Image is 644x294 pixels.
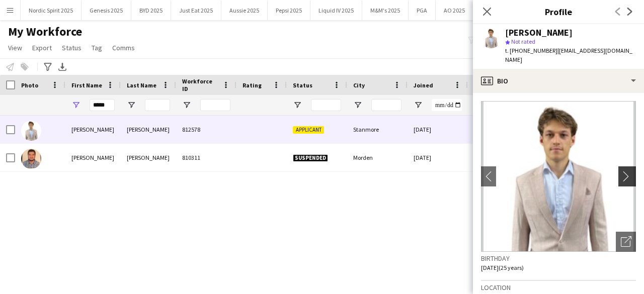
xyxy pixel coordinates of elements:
[481,101,636,252] img: Crew avatar or photo
[182,77,218,92] span: Workforce ID
[121,116,176,143] div: [PERSON_NAME]
[127,101,136,110] button: Open Filter Menu
[28,41,56,54] a: Export
[268,1,310,20] button: Pepsi 2025
[505,47,557,54] span: t. [PHONE_NUMBER]
[145,99,170,111] input: Last Name Filter Input
[108,41,139,54] a: Comms
[176,116,236,143] div: 812578
[481,264,524,271] span: [DATE] (25 years)
[21,121,41,141] img: Kamal Mcentee Amziane
[511,38,535,45] span: Not rated
[131,1,171,20] button: BYD 2025
[21,149,41,169] img: Mohammed kamal Uddin
[200,99,230,111] input: Workforce ID Filter Input
[8,43,22,52] span: View
[71,81,102,89] span: First Name
[42,61,54,73] app-action-btn: Advanced filters
[88,41,106,54] a: Tag
[505,47,632,63] span: | [EMAIL_ADDRESS][DOMAIN_NAME]
[58,41,86,54] a: Status
[65,116,121,143] div: [PERSON_NAME]
[347,144,408,171] div: Morden
[408,116,468,143] div: [DATE]
[353,101,362,110] button: Open Filter Menu
[92,43,102,52] span: Tag
[293,154,328,162] span: Suspended
[62,43,82,52] span: Status
[408,144,468,171] div: [DATE]
[311,99,341,111] input: Status Filter Input
[243,81,262,89] span: Rating
[8,24,82,39] span: My Workforce
[371,99,401,111] input: City Filter Input
[82,1,131,20] button: Genesis 2025
[310,1,362,20] button: Liquid IV 2025
[293,126,324,134] span: Applicant
[481,283,636,292] h3: Location
[293,81,312,89] span: Status
[414,81,433,89] span: Joined
[473,69,644,93] div: Bio
[4,41,26,54] a: View
[65,144,121,171] div: [PERSON_NAME]
[436,1,473,20] button: AO 2025
[21,1,82,20] button: Nordic Spirit 2025
[90,99,115,111] input: First Name Filter Input
[121,144,176,171] div: [PERSON_NAME]
[21,81,38,89] span: Photo
[112,43,135,52] span: Comms
[473,5,644,18] h3: Profile
[176,144,236,171] div: 810311
[71,101,80,110] button: Open Filter Menu
[616,232,636,252] div: Open photos pop-in
[414,101,423,110] button: Open Filter Menu
[353,81,365,89] span: City
[362,1,409,20] button: M&M's 2025
[505,28,573,37] div: [PERSON_NAME]
[171,1,221,20] button: Just Eat 2025
[347,116,408,143] div: Stanmore
[409,1,436,20] button: PGA
[481,254,636,263] h3: Birthday
[127,81,156,89] span: Last Name
[32,43,52,52] span: Export
[221,1,268,20] button: Aussie 2025
[182,101,191,110] button: Open Filter Menu
[293,101,302,110] button: Open Filter Menu
[56,61,68,73] app-action-btn: Export XLSX
[432,99,462,111] input: Joined Filter Input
